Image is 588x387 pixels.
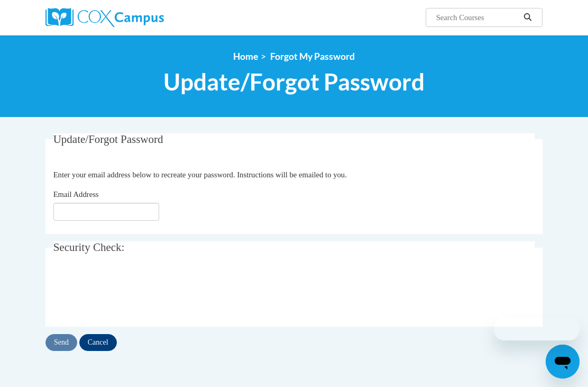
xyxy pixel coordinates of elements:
span: Security Check: [53,241,125,254]
iframe: Button to launch messaging window [546,345,580,379]
img: Cox Campus [45,8,164,27]
iframe: Message from company [494,317,580,340]
input: Search Courses [435,11,520,24]
input: Email [53,203,159,221]
span: Update/Forgot Password [53,133,163,146]
button: Search [520,11,536,24]
iframe: reCAPTCHA [53,272,214,313]
a: Cox Campus [45,8,200,27]
input: Cancel [79,334,117,351]
span: Forgot My Password [270,51,355,62]
span: Update/Forgot Password [163,68,425,96]
a: Home [233,51,258,62]
span: Enter your email address below to recreate your password. Instructions will be emailed to you. [53,170,347,179]
span: Email Address [53,190,99,199]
